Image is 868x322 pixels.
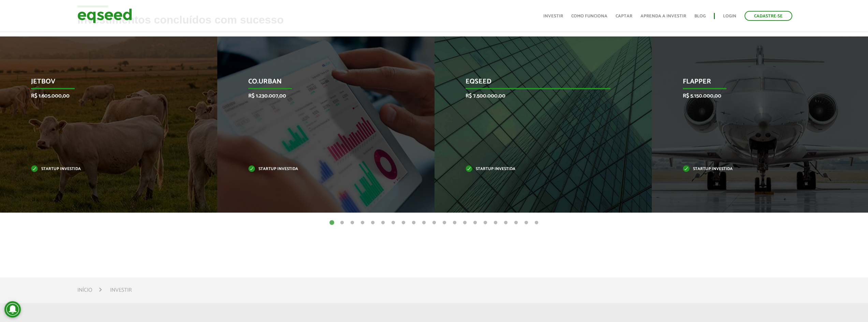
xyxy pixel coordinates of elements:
button: 5 of 21 [369,219,376,226]
button: 17 of 21 [492,219,499,226]
p: R$ 5.150.000,00 [683,93,828,99]
a: Login [723,14,736,18]
p: Startup investida [683,167,828,171]
p: Startup investida [31,167,176,171]
button: 7 of 21 [390,219,397,226]
p: Flapper [683,78,828,89]
button: 14 of 21 [461,219,468,226]
button: 20 of 21 [523,219,530,226]
button: 3 of 21 [349,219,356,226]
button: 15 of 21 [472,219,479,226]
button: 2 of 21 [339,219,345,226]
a: Início [77,288,92,293]
a: Blog [694,14,706,18]
button: 13 of 21 [451,219,458,226]
p: R$ 1.605.000,00 [31,93,176,99]
button: 16 of 21 [482,219,489,226]
a: Captar [616,14,632,18]
a: Aprenda a investir [641,14,686,18]
button: 4 of 21 [359,219,366,226]
button: 1 of 21 [328,219,335,226]
p: Co.Urban [248,78,393,89]
button: 19 of 21 [513,219,519,226]
button: 8 of 21 [400,219,407,226]
p: R$ 7.500.000,00 [466,93,610,99]
button: 10 of 21 [421,219,427,226]
a: Investir [543,14,563,18]
p: JetBov [31,78,176,89]
button: 6 of 21 [380,219,386,226]
button: 21 of 21 [533,219,540,226]
p: Startup investida [248,167,393,171]
li: Investir [110,286,132,295]
button: 18 of 21 [502,219,509,226]
a: Cadastre-se [745,11,792,21]
button: 11 of 21 [431,219,438,226]
p: EqSeed [466,78,610,89]
p: Startup investida [466,167,610,171]
img: EqSeed [77,7,132,25]
p: R$ 1.230.007,00 [248,93,393,99]
a: Como funciona [571,14,607,18]
button: 9 of 21 [410,219,417,226]
button: 12 of 21 [441,219,448,226]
